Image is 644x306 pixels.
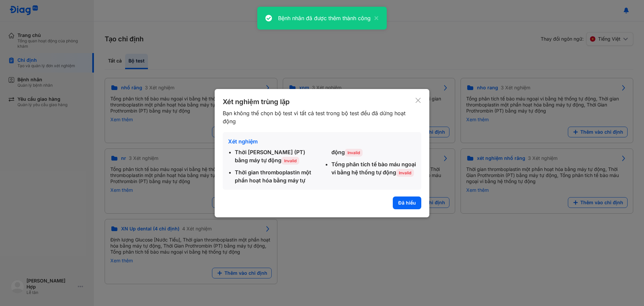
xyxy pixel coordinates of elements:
div: Xét nghiệm trùng lặp [223,97,415,106]
button: Đã hiểu [393,196,421,209]
div: Bệnh nhân đã được thêm thành công [278,14,371,22]
span: Invalid [281,157,299,165]
button: close [371,14,379,22]
span: Invalid [396,169,414,177]
span: Invalid [345,149,363,157]
div: Thời [PERSON_NAME] (PT) bằng máy tự động [235,148,319,164]
div: Bạn không thể chọn bộ test vì tất cả test trong bộ test đều đã dừng hoạt động [223,109,415,125]
div: Xét nghiệm [228,137,416,145]
div: Tổng phân tích tế bào máu ngoại vi bằng hệ thống tự động [331,160,416,176]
